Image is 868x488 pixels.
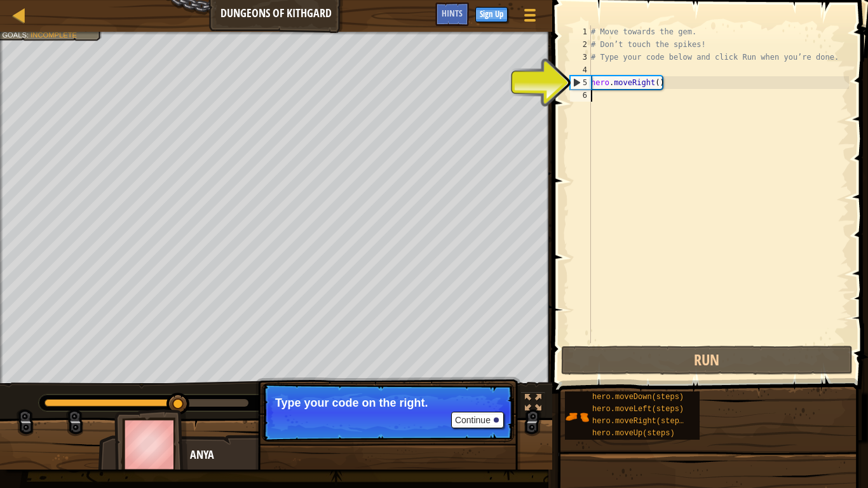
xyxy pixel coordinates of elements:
[475,7,508,22] button: Sign Up
[570,64,591,76] div: 4
[592,405,684,414] span: hero.moveLeft(steps)
[592,429,675,438] span: hero.moveUp(steps)
[561,346,853,375] button: Run
[514,3,546,32] button: Show game menu
[571,76,591,89] div: 5
[565,405,589,429] img: portrait.png
[451,412,504,428] button: Continue
[275,396,501,409] p: Type your code on the right.
[520,391,546,417] button: Toggle fullscreen
[114,409,188,480] img: thang_avatar_frame.png
[592,393,684,402] span: hero.moveDown(steps)
[190,447,441,463] div: Anya
[442,7,463,19] span: Hints
[592,417,688,426] span: hero.moveRight(steps)
[570,38,591,51] div: 2
[570,25,591,38] div: 1
[570,89,591,102] div: 6
[570,51,591,64] div: 3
